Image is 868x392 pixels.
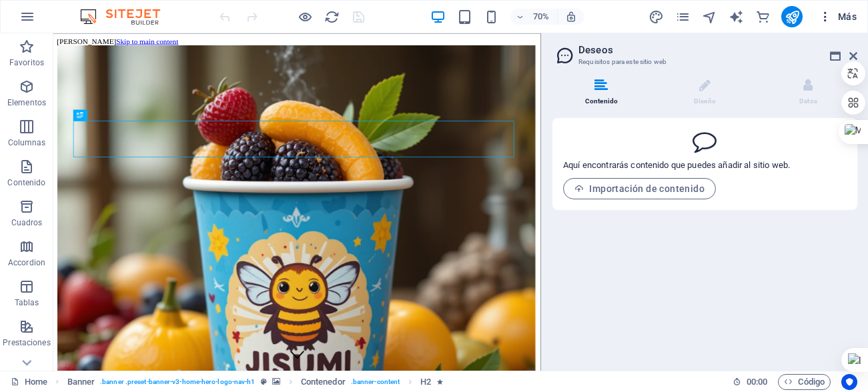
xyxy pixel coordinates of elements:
button: reload [324,9,340,25]
span: 00 00 [747,374,767,390]
i: Comercio [755,9,771,25]
p: Contenido [7,177,45,188]
li: Diseño [656,79,759,107]
button: commerce [755,9,771,25]
i: Este elemento es un preajuste personalizable [261,378,267,385]
span: Importación de contenido [574,183,705,194]
li: Datos [759,79,857,107]
button: navigator [701,9,717,25]
span: . banner .preset-banner-v3-home-hero-logo-nav-h1 [100,374,255,390]
p: Favoritos [9,57,44,68]
span: Haz clic para seleccionar y doble clic para editar [301,374,346,390]
a: Haz clic para cancelar la selección y doble clic para abrir páginas [11,374,47,390]
button: text_generator [728,9,744,25]
span: . banner-content [351,374,400,390]
a: Skip to main content [90,5,179,17]
p: Prestaciones [3,337,50,348]
i: El elemento contiene una animación [437,378,443,385]
i: Este elemento contiene un fondo [272,378,280,385]
li: Contenido [552,79,656,107]
h3: Requisitos para este sitio web [578,56,831,68]
p: Aquí encontrarás contenido que puedes añadir al sitio web. [563,159,790,171]
button: Importación de contenido [563,178,716,199]
button: pages [675,9,691,25]
p: Accordion [8,257,45,268]
p: Cuadros [11,217,43,228]
i: Navegador [702,9,717,25]
p: Elementos [7,97,46,108]
i: Páginas (Ctrl+Alt+S) [675,9,691,25]
button: 70% [510,9,558,25]
button: publish [781,6,803,27]
p: Columnas [8,137,46,148]
img: Editor Logo [77,9,177,25]
span: Haz clic para seleccionar y doble clic para editar [67,374,95,390]
span: Más [819,10,857,23]
span: Haz clic para seleccionar y doble clic para editar [420,374,431,390]
i: AI Writer [729,9,744,25]
button: Código [778,374,831,390]
i: Publicar [785,9,800,25]
i: Volver a cargar página [324,9,340,25]
span: Código [784,374,825,390]
nav: breadcrumb [67,374,443,390]
span: : [756,377,758,387]
h2: Deseos [578,44,857,56]
button: design [648,9,664,25]
p: Tablas [15,297,39,308]
h6: Tiempo de la sesión [733,374,768,390]
button: Más [813,6,862,27]
button: Usercentrics [841,374,857,390]
h6: 70% [530,9,552,25]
